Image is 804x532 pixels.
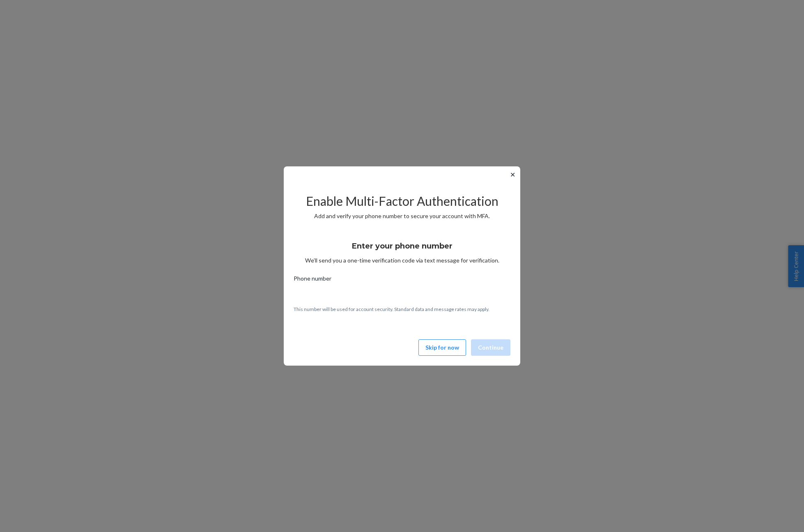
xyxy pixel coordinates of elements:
[471,339,510,356] button: Continue
[418,339,466,356] button: Skip for now
[508,170,517,180] button: ✕
[294,194,510,208] h2: Enable Multi-Factor Authentication
[294,274,331,286] span: Phone number
[294,306,510,313] p: This number will be used for account security. Standard data and message rates may apply.
[352,241,453,251] h3: Enter your phone number
[294,212,510,220] p: Add and verify your phone number to secure your account with MFA.
[294,234,510,265] div: We’ll send you a one-time verification code via text message for verification.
